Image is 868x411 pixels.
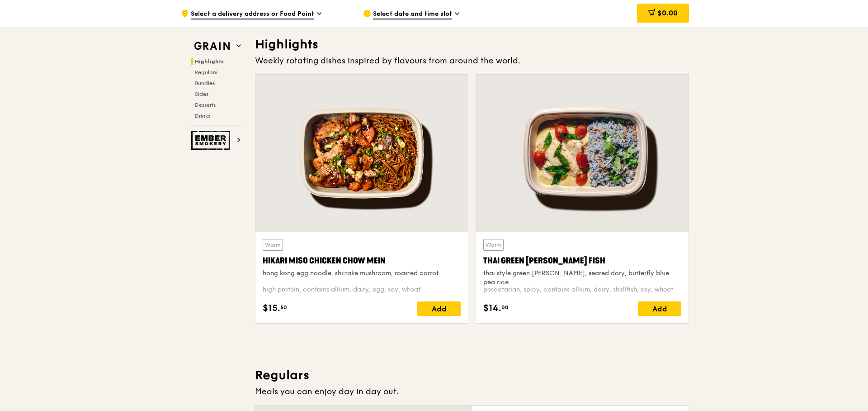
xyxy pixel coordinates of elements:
[195,80,215,86] span: Bundles
[657,9,678,17] span: $0.00
[483,254,681,267] div: Thai Green [PERSON_NAME] Fish
[195,91,208,97] span: Sides
[195,102,216,108] span: Desserts
[263,285,461,294] div: high protein, contains allium, dairy, egg, soy, wheat
[483,239,504,251] div: Warm
[191,38,233,54] img: Grain web logo
[255,367,689,383] h3: Regulars
[263,239,283,251] div: Warm
[255,36,689,53] h3: Highlights
[483,285,681,294] div: pescatarian, spicy, contains allium, dairy, shellfish, soy, wheat
[483,269,681,287] div: thai style green [PERSON_NAME], seared dory, butterfly blue pea rice
[255,54,689,67] div: Weekly rotating dishes inspired by flavours from around the world.
[195,58,224,65] span: Highlights
[191,131,233,150] img: Ember Smokery web logo
[263,301,280,315] span: $15.
[195,113,210,119] span: Drinks
[263,269,461,278] div: hong kong egg noodle, shiitake mushroom, roasted carrot
[483,301,501,315] span: $14.
[638,301,681,316] div: Add
[191,10,314,19] span: Select a delivery address or Food Point
[263,254,461,267] div: Hikari Miso Chicken Chow Mein
[373,10,452,19] span: Select date and time slot
[501,304,509,311] span: 00
[195,69,217,76] span: Regulars
[255,385,689,398] div: Meals you can enjoy day in day out.
[417,301,461,316] div: Add
[280,304,287,311] span: 50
